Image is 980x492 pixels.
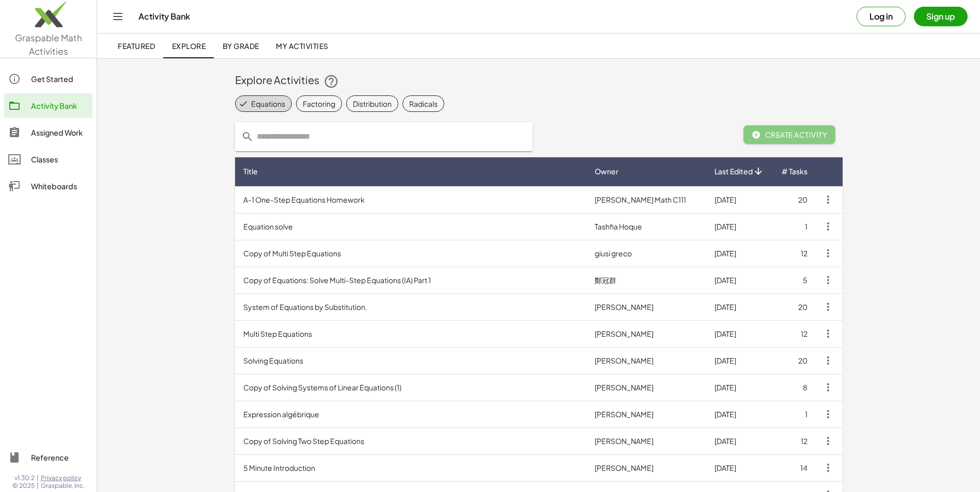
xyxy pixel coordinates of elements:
[773,267,816,293] td: 5
[773,186,816,213] td: 20
[14,474,35,482] span: v1.30.2
[706,213,773,240] td: [DATE]
[586,320,706,347] td: [PERSON_NAME]
[773,374,816,401] td: 8
[235,213,587,240] td: Equation solve
[4,445,92,470] a: Reference
[4,67,92,91] a: Get Started
[586,374,706,401] td: [PERSON_NAME]
[586,186,706,213] td: [PERSON_NAME] Math C111
[37,474,39,482] span: |
[586,240,706,267] td: giusi greco
[4,174,92,199] a: Whiteboards
[276,41,329,51] span: My Activities
[773,347,816,374] td: 20
[31,153,88,166] div: Classes
[31,73,88,85] div: Get Started
[353,99,392,109] div: Distribution
[595,166,618,177] span: Owner
[15,32,82,57] span: Graspable Math Activities
[706,428,773,454] td: [DATE]
[4,93,92,118] a: Activity Bank
[773,240,816,267] td: 12
[773,401,816,428] td: 1
[773,213,816,240] td: 1
[172,41,206,51] span: Explore
[586,213,706,240] td: Tashfia Hoque
[914,7,968,26] button: Sign up
[12,482,35,490] span: © 2025
[773,454,816,481] td: 14
[235,320,587,347] td: Multi Step Equations
[706,401,773,428] td: [DATE]
[235,293,587,320] td: System of Equations by Substitution.
[706,347,773,374] td: [DATE]
[773,428,816,454] td: 12
[235,401,587,428] td: Expression algébrique
[743,125,836,144] button: Create Activity
[222,41,259,51] span: By Grade
[586,454,706,481] td: [PERSON_NAME]
[118,41,155,51] span: Featured
[235,428,587,454] td: Copy of Solving Two Step Equations
[706,186,773,213] td: [DATE]
[41,474,85,482] a: Privacy policy
[706,374,773,401] td: [DATE]
[586,401,706,428] td: [PERSON_NAME]
[773,320,816,347] td: 12
[241,130,254,143] i: prepended action
[773,293,816,320] td: 20
[235,347,587,374] td: Solving Equations
[586,347,706,374] td: [PERSON_NAME]
[235,73,843,89] div: Explore Activities
[586,428,706,454] td: [PERSON_NAME]
[706,267,773,293] td: [DATE]
[235,374,587,401] td: Copy of Solving Systems of Linear Equations (1)
[752,130,828,139] span: Create Activity
[782,166,807,177] span: # Tasks
[706,240,773,267] td: [DATE]
[31,180,88,192] div: Whiteboards
[31,451,88,464] div: Reference
[714,166,753,177] span: Last Edited
[4,147,92,172] a: Classes
[409,99,438,109] div: Radicals
[706,293,773,320] td: [DATE]
[235,267,587,293] td: Copy of Equations: Solve Multi-Step Equations (IA) Part 1
[706,454,773,481] td: [DATE]
[235,454,587,481] td: 5 Minute Introduction
[243,166,258,177] span: Title
[110,8,126,25] button: Toggle navigation
[37,482,39,490] span: |
[706,320,773,347] td: [DATE]
[235,186,587,213] td: A-1 One-Step Equations Homework
[4,120,92,145] a: Assigned Work
[857,7,906,26] button: Log in
[31,126,88,139] div: Assigned Work
[303,99,335,109] div: Factoring
[586,267,706,293] td: 鄭冠群
[586,293,706,320] td: [PERSON_NAME]
[31,100,88,112] div: Activity Bank
[235,240,587,267] td: Copy of Multi Step Equations
[251,99,285,109] div: Equations
[41,482,85,490] span: Graspable, Inc.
